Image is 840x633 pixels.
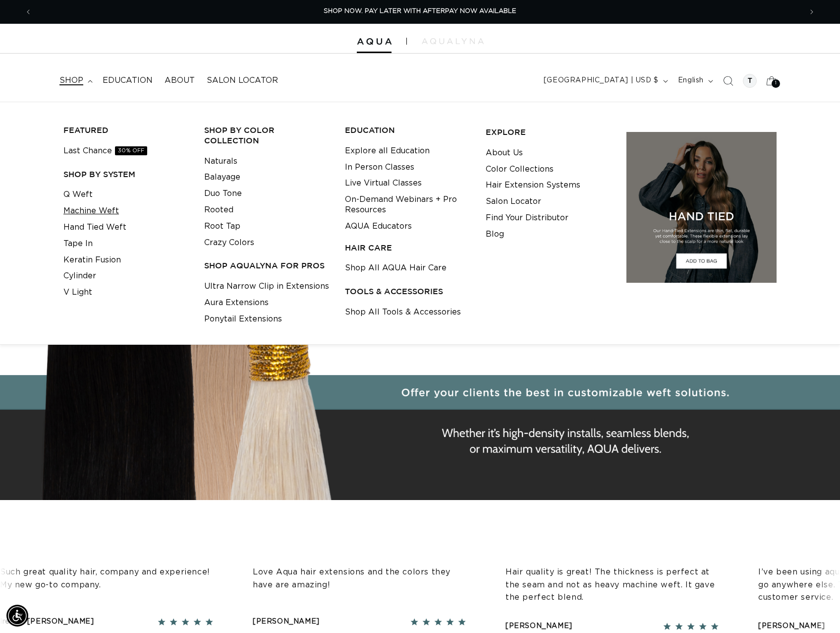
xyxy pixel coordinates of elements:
[345,175,422,191] a: Live Virtual Classes
[204,260,330,271] h3: Shop AquaLyna for Pros
[204,125,330,146] h3: Shop by Color Collection
[538,71,672,90] button: [GEOGRAPHIC_DATA] | USD $
[486,210,568,226] a: Find Your Distributor
[103,75,153,86] span: Education
[505,566,718,604] p: Hair quality is great! The thickness is perfect at the seam and not as heavy machine weft. It gav...
[345,159,414,176] a: In Person Classes
[201,69,284,92] a: Salon Locator
[486,226,504,243] a: Blog
[204,169,240,186] a: Balayage
[345,243,470,253] h3: HAIR CARE
[486,177,580,193] a: Hair Extension Systems
[775,79,777,88] span: 1
[204,153,237,170] a: Naturals
[63,284,92,301] a: V Light
[758,620,825,633] div: [PERSON_NAME]
[345,125,470,135] h3: EDUCATION
[204,311,282,327] a: Ponytail Extensions
[486,145,523,161] a: About Us
[63,252,121,268] a: Keratin Fusion
[207,75,278,86] span: Salon Locator
[159,69,201,92] a: About
[63,203,119,219] a: Machine Weft
[345,191,470,218] a: On-Demand Webinars + Pro Resources
[252,566,465,591] p: Love Aqua hair extensions and the colors they have are amazing!
[204,235,254,251] a: Crazy Colors
[672,71,717,90] button: English
[63,143,147,159] a: Last Chance30% OFF
[63,268,96,284] a: Cylinder
[63,187,93,203] a: Q Weft
[59,75,83,86] span: shop
[422,38,484,44] img: aqualyna.com
[17,2,39,21] button: Previous announcement
[63,219,126,236] a: Hand Tied Weft
[54,69,97,92] summary: shop
[6,605,28,627] div: Accessibility Menu
[97,69,159,92] a: Education
[204,218,240,235] a: Root Tap
[544,75,659,86] span: [GEOGRAPHIC_DATA] | USD $
[345,260,447,276] a: Shop All AQUA Hair Care
[678,75,704,86] span: English
[345,143,430,159] a: Explore all Education
[486,193,541,210] a: Salon Locator
[345,218,412,235] a: AQUA Educators
[204,186,242,202] a: Duo Tone
[717,70,739,92] summary: Search
[204,202,233,218] a: Rooted
[165,75,195,86] span: About
[486,127,611,137] h3: EXPLORE
[345,286,470,297] h3: TOOLS & ACCESSORIES
[505,620,572,633] div: [PERSON_NAME]
[204,295,269,311] a: Aura Extensions
[801,2,823,21] button: Next announcement
[357,38,392,45] img: Aqua Hair Extensions
[63,236,93,252] a: Tape In
[324,8,516,14] span: SHOP NOW. PAY LATER WITH AFTERPAY NOW AVAILABLE
[115,146,147,155] span: 30% OFF
[252,616,319,628] div: [PERSON_NAME]
[345,304,461,320] a: Shop All Tools & Accessories
[486,161,554,178] a: Color Collections
[63,169,189,180] h3: SHOP BY SYSTEM
[63,125,189,135] h3: FEATURED
[204,278,329,295] a: Ultra Narrow Clip in Extensions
